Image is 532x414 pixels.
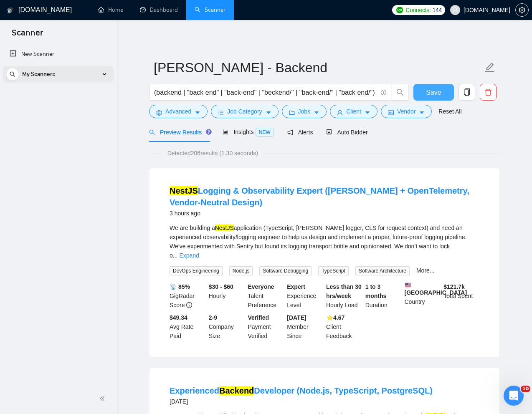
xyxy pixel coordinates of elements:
[266,109,271,116] span: caret-down
[504,386,524,406] iframe: Intercom live chat
[438,107,461,116] a: Reset All
[405,282,411,288] img: 🇺🇸
[365,109,370,116] span: caret-down
[205,128,213,136] div: Tooltip anchor
[396,7,403,13] img: upwork-logo.png
[149,129,209,136] span: Preview Results
[416,267,435,274] a: More...
[6,68,19,81] button: search
[419,109,425,116] span: caret-down
[413,84,454,101] button: Save
[330,105,377,118] button: userClientcaret-down
[207,282,246,310] div: Hourly
[388,109,394,116] span: idcard
[173,252,178,259] span: ...
[480,84,497,101] button: delete
[355,266,410,275] span: Software Architecture
[170,314,187,321] b: $49.34
[154,87,377,98] input: Search Freelance Jobs...
[219,386,254,395] mark: Backend
[364,282,403,310] div: Duration
[314,109,319,116] span: caret-down
[285,313,324,341] div: Member Since
[248,283,274,290] b: Everyone
[346,107,361,116] span: Client
[405,282,467,296] b: [GEOGRAPHIC_DATA]
[405,5,431,15] span: Connects:
[256,128,274,137] span: NEW
[140,6,178,13] a: dashboardDashboard
[287,129,313,136] span: Alerts
[248,314,269,321] b: Verified
[289,109,295,116] span: folder
[381,105,432,118] button: idcardVendorcaret-down
[433,5,442,15] span: 144
[227,107,262,116] span: Job Category
[170,266,223,275] span: DevOps Engineering
[170,208,479,218] div: 3 hours ago
[392,84,408,101] button: search
[515,7,529,13] a: setting
[211,105,278,118] button: barsJob Categorycaret-down
[218,109,224,116] span: bars
[7,4,13,17] img: logo
[195,6,225,13] a: searchScanner
[392,88,408,96] span: search
[179,252,199,259] a: Expand
[515,3,529,17] button: setting
[324,313,364,341] div: Client Feedback
[287,314,306,321] b: [DATE]
[223,129,274,135] span: Insights
[170,223,479,260] div: We are building a application (TypeScript, [PERSON_NAME] logger, CLS for request context) and nee...
[442,282,481,310] div: Total Spent
[168,282,207,310] div: GigRadar Score
[215,225,234,231] mark: NestJS
[246,313,286,341] div: Payment Verified
[298,107,311,116] span: Jobs
[165,107,191,116] span: Advanced
[209,314,217,321] b: 2-9
[22,66,55,83] span: My Scanners
[195,109,200,116] span: caret-down
[170,396,433,406] div: [DATE]
[10,46,107,63] a: New Scanner
[98,6,123,13] a: homeHome
[282,105,327,118] button: folderJobscaret-down
[3,66,114,86] li: My Scanners
[459,84,475,101] button: copy
[229,266,253,275] span: Node.js
[223,129,228,135] span: area-chart
[209,283,233,290] b: $30 - $60
[285,282,324,310] div: Experience Level
[484,62,495,73] span: edit
[381,90,386,95] span: info-circle
[154,57,483,78] input: Scanner name...
[6,71,19,77] span: search
[246,282,286,310] div: Talent Preference
[287,129,293,135] span: notification
[459,88,475,96] span: copy
[3,46,114,63] li: New Scanner
[318,266,349,275] span: TypeScript
[170,186,469,207] a: NestJSLogging & Observability Expert ([PERSON_NAME] + OpenTelemetry, Vendor-Neutral Design)
[521,386,530,392] span: 10
[287,283,305,290] b: Expert
[156,109,162,116] span: setting
[324,282,364,310] div: Hourly Load
[207,313,246,341] div: Company Size
[149,105,208,118] button: settingAdvancedcaret-down
[443,283,465,290] b: $ 121.7k
[170,186,198,195] mark: NestJS
[337,109,343,116] span: user
[452,7,458,13] span: user
[149,129,155,135] span: search
[168,313,207,341] div: Avg Rate Paid
[426,87,441,98] span: Save
[403,282,442,310] div: Country
[170,386,433,395] a: ExperiencedBackendDeveloper (Node.js, TypeScript, PostgreSQL)
[5,27,50,44] span: Scanner
[365,283,387,299] b: 1 to 3 months
[326,129,367,136] span: Auto Bidder
[99,394,108,403] span: double-left
[480,88,496,96] span: delete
